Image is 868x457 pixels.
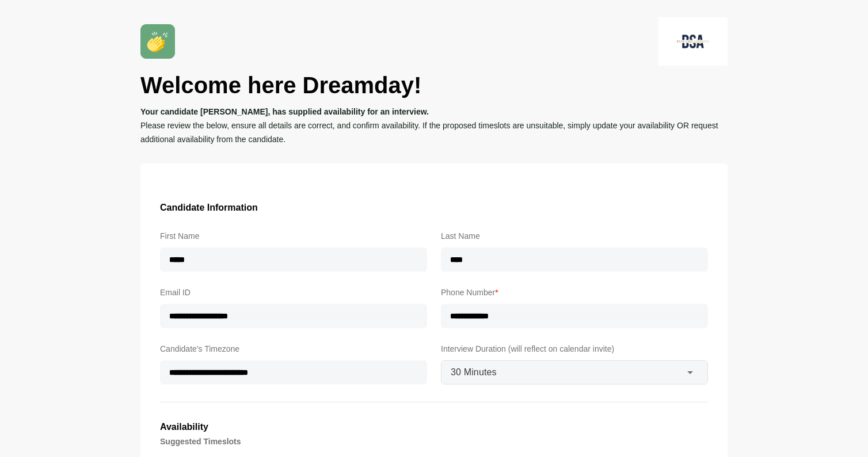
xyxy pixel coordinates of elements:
[160,229,427,243] label: First Name
[441,285,708,299] label: Phone Number
[160,200,708,215] h3: Candidate Information
[160,285,427,299] label: Email ID
[441,342,708,356] label: Interview Duration (will reflect on calendar invite)
[140,105,728,119] p: Your candidate [PERSON_NAME], has supplied availability for an interview.
[441,229,708,243] label: Last Name
[451,365,497,380] span: 30 Minutes
[140,119,728,146] p: Please review the below, ensure all details are correct, and confirm availability. If the propose...
[160,342,427,356] label: Candidate's Timezone
[658,17,728,66] img: logo
[140,70,728,100] h1: Welcome here Dreamday!
[160,420,708,435] h3: Availability
[160,435,708,448] h4: Suggested Timeslots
